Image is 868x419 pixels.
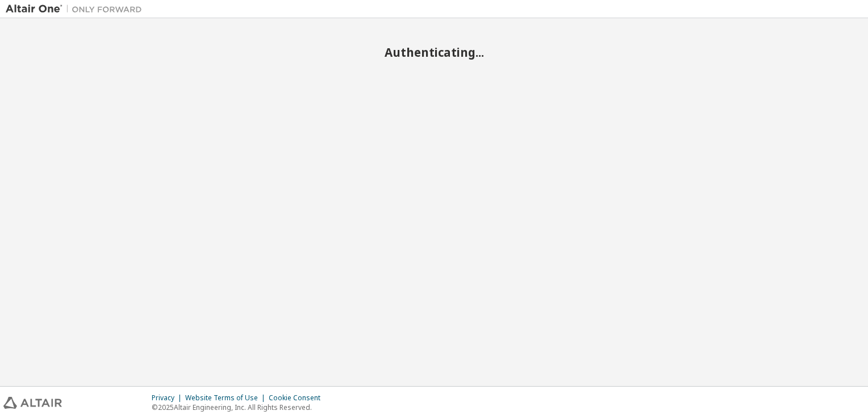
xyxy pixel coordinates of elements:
[6,3,148,15] img: Altair One
[6,45,862,60] h2: Authenticating...
[3,397,62,409] img: altair_logo.svg
[269,393,327,403] div: Cookie Consent
[152,393,185,403] div: Privacy
[152,403,327,412] p: © 2025 Altair Engineering, Inc. All Rights Reserved.
[185,393,269,403] div: Website Terms of Use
